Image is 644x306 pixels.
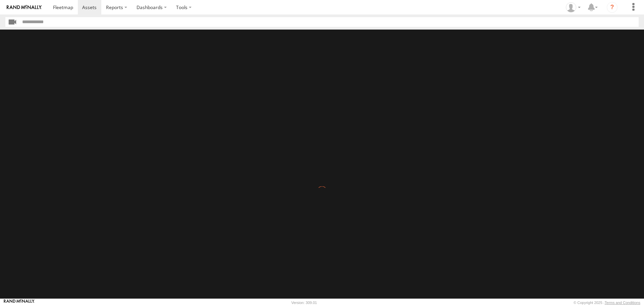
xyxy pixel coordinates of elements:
[605,301,640,305] a: Terms and Conditions
[607,2,618,13] i: ?
[7,5,42,10] img: rand-logo.svg
[563,2,583,12] div: Randy Yohe
[291,301,317,305] div: Version: 309.01
[4,299,35,306] a: Visit our Website
[574,301,640,305] div: © Copyright 2025 -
